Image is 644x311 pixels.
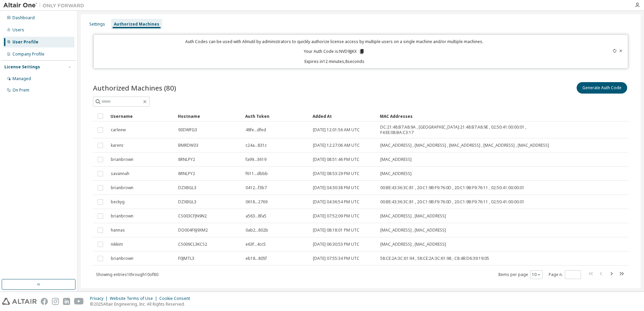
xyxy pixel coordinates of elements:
div: Hostname [178,111,240,122]
div: User Profile [12,39,38,45]
span: Showing entries 1 through 10 of 80 [96,272,158,277]
span: carleew [111,127,126,133]
span: BMRDW33 [178,143,198,148]
div: Cookie Consent [159,296,194,301]
span: 0618...2769 [246,199,267,205]
div: Dashboard [12,15,35,21]
span: Items per page [498,270,543,279]
span: CS003CFJN9N2 [178,213,207,219]
p: © 2025 Altair Engineering, Inc. All Rights Reserved. [90,301,194,307]
span: [DATE] 04:30:38 PM UTC [313,185,359,191]
span: hannas [111,228,125,233]
div: Authorized Machines [114,22,159,27]
img: youtube.svg [74,298,84,305]
div: Users [12,27,24,33]
span: 0ab2...802b [246,228,268,233]
span: f611...dbbb [246,171,268,176]
div: Username [110,111,172,122]
div: Privacy [90,296,110,301]
p: Expires in 12 minutes, 8 seconds [98,59,572,64]
span: Page n. [549,270,581,279]
span: [DATE] 06:30:53 PM UTC [313,242,359,247]
img: Altair One [3,2,88,9]
span: [DATE] 04:36:54 PM UTC [313,199,359,205]
span: [DATE] 12:27:06 AM UTC [313,143,360,148]
img: linkedin.svg [63,298,70,305]
span: beckyg [111,199,125,205]
span: brianbrown [111,256,133,261]
span: brianbrown [111,185,133,191]
span: [DATE] 08:18:01 PM UTC [313,228,359,233]
span: 00:BE:43:36:3C:81 , 20:C1:9B:F9:76:0D , 20:C1:9B:F9:76:11 , 02:50:41:00:00:01 [380,185,524,191]
span: nikkim [111,242,123,247]
span: 48fe...dfed [246,127,266,133]
div: License Settings [4,64,40,70]
span: CS009CL3KCS2 [178,242,207,247]
span: eb18...805f [246,256,267,261]
img: altair_logo.svg [2,298,37,305]
div: Auth Token [245,111,307,122]
span: 93DWFG3 [178,127,197,133]
span: [MAC_ADDRESS] , [MAC_ADDRESS] [380,213,446,219]
span: F0JMTL3 [178,256,194,261]
span: [DATE] 08:53:29 PM UTC [313,171,359,176]
span: a563...8fa5 [246,213,266,219]
span: c24a...831c [246,143,267,148]
button: Generate Auth Code [577,82,627,94]
span: [MAC_ADDRESS] , [MAC_ADDRESS] [380,242,446,247]
span: [MAC_ADDRESS] [380,171,412,176]
button: 10 [532,272,541,277]
span: e63f...4cc5 [246,242,266,247]
img: instagram.svg [52,298,59,305]
span: [DATE] 07:52:09 PM UTC [313,213,359,219]
span: 8RNLPY2 [178,171,195,176]
span: brianbrown [111,213,133,219]
span: brianbrown [111,157,133,162]
div: On Prem [12,88,29,93]
span: [MAC_ADDRESS] [380,157,412,162]
span: 0412...f3b7 [246,185,267,191]
div: Website Terms of Use [110,296,159,301]
div: Company Profile [12,51,44,57]
span: [DATE] 08:51:46 PM UTC [313,157,359,162]
p: Your Auth Code is: NVD9JJKX [304,48,365,55]
div: MAC Addresses [380,111,554,122]
span: DC:21:48:B7:A8:9A , [GEOGRAPHIC_DATA]:21:48:B7:A8:9E , 02:50:41:00:00:01 , F4:EE:08:BA:C3:17 [380,125,554,135]
div: Settings [89,22,105,27]
span: [DATE] 07:55:34 PM UTC [313,256,359,261]
span: [MAC_ADDRESS] , [MAC_ADDRESS] , [MAC_ADDRESS] , [MAC_ADDRESS] , [MAC_ADDRESS] [380,143,549,148]
span: [DATE] 12:01:56 AM UTC [313,127,360,133]
span: [MAC_ADDRESS] , [MAC_ADDRESS] [380,228,446,233]
span: DZXBGL3 [178,185,196,191]
span: Authorized Machines (80) [93,83,176,93]
span: DZXBGL3 [178,199,196,205]
img: facebook.svg [41,298,48,305]
span: fa99...3619 [246,157,266,162]
div: Added At [313,111,375,122]
span: 58:CE:2A:3C:61:94 , 58:CE:2A:3C:61:98 , C8:4B:D6:39:19:05 [380,256,489,261]
span: 00:BE:43:36:3C:81 , 20:C1:9B:F9:76:0D , 20:C1:9B:F9:76:11 , 02:50:41:00:00:01 [380,199,524,205]
p: Auth Codes can be used with Almutil by administrators to quickly authorize license access by mult... [98,39,572,44]
span: DO004F6J9XM2 [178,228,208,233]
span: karenc [111,143,124,148]
span: savannah [111,171,129,176]
span: 8RNLPY2 [178,157,195,162]
div: Managed [12,76,31,81]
